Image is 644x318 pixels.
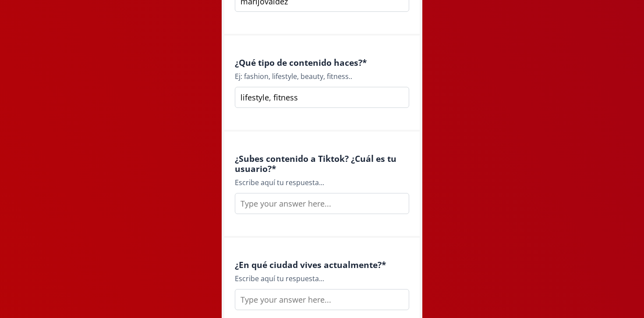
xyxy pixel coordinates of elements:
h4: ¿Qué tipo de contenido haces? * [235,57,409,68]
h4: ¿En qué ciudad vives actualmente? * [235,260,409,270]
div: Escribe aquí tu respuesta... [235,177,409,188]
input: Type your answer here... [235,193,409,214]
input: Type your answer here... [235,87,409,108]
h4: ¿Subes contenido a Tiktok? ¿Cuál es tu usuario? * [235,154,409,174]
div: Ej: fashion, lifestyle, beauty, fitness.. [235,71,409,82]
div: Escribe aquí tu respuesta... [235,273,409,284]
input: Type your answer here... [235,289,409,310]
